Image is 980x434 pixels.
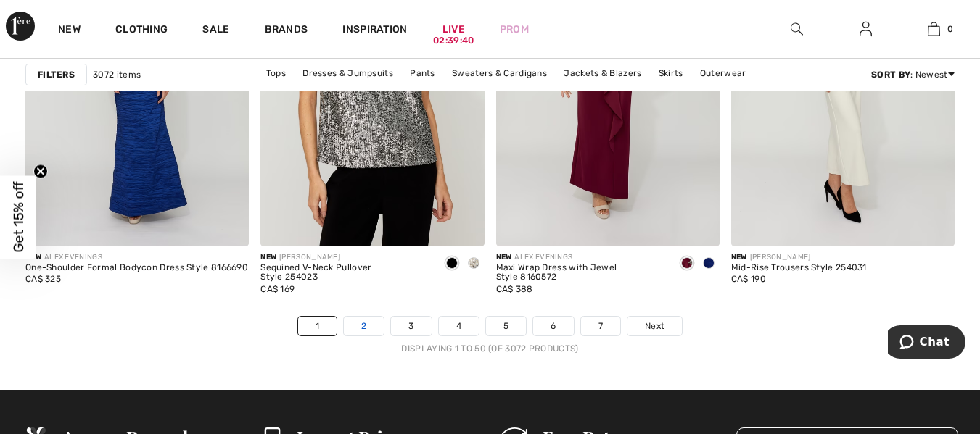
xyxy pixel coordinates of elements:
[403,64,442,83] a: Pants
[265,23,308,38] a: Brands
[848,20,884,38] a: Sign In
[38,68,75,81] strong: Filters
[391,317,431,335] a: 3
[6,12,35,41] img: 1ère Avenue
[25,316,955,355] nav: Page navigation
[25,252,248,263] div: ALEX EVENINGS
[25,342,955,355] div: Displaying 1 to 50 (of 3072 products)
[651,64,691,83] a: Skirts
[433,34,474,48] div: 02:39:40
[860,20,872,38] img: My Info
[445,64,554,83] a: Sweaters & Cardigans
[888,325,965,362] iframe: Opens a widget where you can chat to one of our agents
[731,252,867,263] div: [PERSON_NAME]
[441,252,463,276] div: Black/Silver
[115,23,168,38] a: Clothing
[93,68,141,81] span: 3072 items
[259,64,293,83] a: Tops
[871,68,955,81] div: : Newest
[900,20,968,38] a: 0
[496,284,533,294] span: CA$ 388
[581,317,620,335] a: 7
[25,274,61,284] span: CA$ 325
[342,23,407,38] span: Inspiration
[463,252,485,276] div: SILVER/NUDE
[202,23,229,38] a: Sale
[645,320,664,333] span: Next
[25,253,41,262] span: New
[439,317,479,335] a: 4
[295,64,400,83] a: Dresses & Jumpsuits
[698,252,720,276] div: Royal
[731,263,867,273] div: Mid-Rise Trousers Style 254031
[627,317,682,335] a: Next
[298,317,337,335] a: 1
[442,22,465,37] a: Live02:39:40
[500,22,529,37] a: Prom
[928,20,940,38] img: My Bag
[496,263,664,283] div: Maxi Wrap Dress with Jewel Style 8160572
[260,252,429,263] div: [PERSON_NAME]
[33,164,48,178] button: Close teaser
[496,252,664,263] div: ALEX EVENINGS
[10,182,27,253] span: Get 15% off
[533,317,573,335] a: 6
[25,263,248,273] div: One-Shoulder Formal Bodycon Dress Style 8166690
[676,252,698,276] div: Wine
[731,253,747,262] span: New
[260,284,295,294] span: CA$ 169
[871,70,910,80] strong: Sort By
[496,253,512,262] span: New
[344,317,384,335] a: 2
[58,23,81,38] a: New
[693,64,754,83] a: Outerwear
[260,263,429,283] div: Sequined V-Neck Pullover Style 254023
[791,20,803,38] img: search the website
[947,22,953,36] span: 0
[486,317,526,335] a: 5
[731,274,766,284] span: CA$ 190
[556,64,648,83] a: Jackets & Blazers
[260,253,276,262] span: New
